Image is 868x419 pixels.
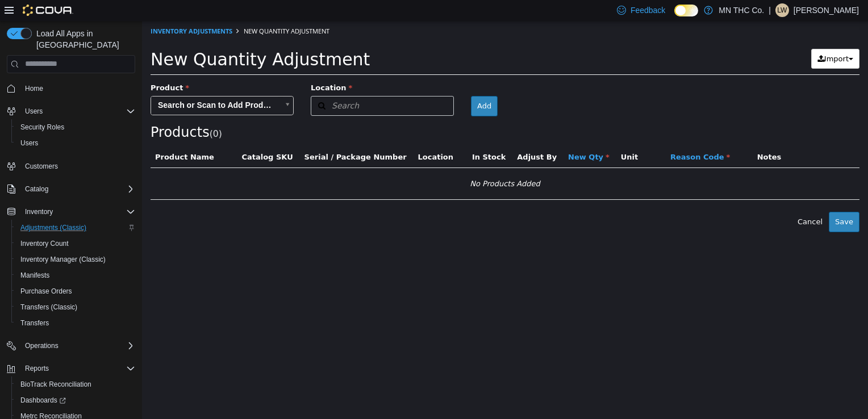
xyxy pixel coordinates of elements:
button: Transfers (Classic) [11,299,140,315]
span: Transfers (Classic) [16,300,135,314]
button: Search [169,75,312,95]
button: Reports [20,362,53,375]
span: Reports [20,362,135,375]
a: Inventory Adjustments [9,6,90,14]
span: Operations [20,339,135,353]
a: Inventory Count [16,237,73,250]
p: MN THC Co. [719,3,764,17]
p: | [769,3,771,17]
button: Users [20,104,47,118]
span: Security Roles [16,120,135,134]
a: Customers [20,160,62,173]
button: Inventory [20,205,57,219]
span: Reason Code [528,132,588,140]
button: Inventory Manager (Classic) [11,252,140,267]
button: Transfers [11,315,140,331]
span: Purchase Orders [20,287,72,296]
p: [PERSON_NAME] [794,3,859,17]
a: Search or Scan to Add Product [9,75,152,94]
span: Product [9,62,47,71]
span: New Quantity Adjustment [102,6,187,14]
span: Location [169,62,210,71]
span: Users [20,104,135,118]
button: Operations [20,339,63,353]
button: Adjustments (Classic) [11,220,140,236]
span: Security Roles [20,123,64,132]
a: Users [16,136,43,150]
button: BioTrack Reconciliation [11,376,140,392]
span: Purchase Orders [16,284,135,298]
button: Catalog [20,182,53,196]
span: Home [25,84,43,93]
button: Reports [2,361,140,376]
button: Catalog [2,181,140,197]
a: Inventory Manager (Classic) [16,253,110,266]
button: Serial / Package Number [162,131,267,142]
span: Adjustments (Classic) [16,221,135,234]
small: ( ) [68,108,80,118]
a: Adjustments (Classic) [16,221,91,234]
img: Cova [23,5,73,16]
button: Operations [2,338,140,354]
span: Operations [25,341,59,350]
a: Security Roles [16,120,69,134]
span: Users [20,139,38,148]
button: Manifests [11,267,140,283]
span: Load All Apps in [GEOGRAPHIC_DATA] [32,28,135,51]
button: Product Name [13,131,74,142]
a: Manifests [16,269,54,282]
span: Customers [20,159,135,173]
input: Dark Mode [674,5,698,16]
span: New Quantity Adjustment [9,28,228,48]
span: BioTrack Reconciliation [16,378,135,391]
span: LW [777,3,787,17]
span: Products [9,103,68,119]
button: Purchase Orders [11,283,140,299]
span: Users [25,107,43,116]
a: Purchase Orders [16,284,77,298]
button: Catalog SKU [99,131,153,142]
span: Reports [25,364,49,373]
span: Search or Scan to Add Product [9,76,136,94]
button: Security Roles [11,119,140,135]
span: Feedback [631,5,665,16]
a: Transfers (Classic) [16,300,82,314]
span: Transfers [20,319,49,328]
span: Inventory [25,207,53,216]
button: Users [2,103,140,119]
button: Customers [2,158,140,174]
span: Transfers [16,316,135,330]
span: Manifests [20,271,49,280]
span: Catalog [25,185,48,194]
button: Cancel [649,191,687,211]
a: Dashboards [11,392,140,408]
span: Adjustments (Classic) [20,223,86,232]
span: Manifests [16,269,135,282]
button: Inventory Count [11,236,140,252]
a: BioTrack Reconciliation [16,378,96,391]
span: Search [169,79,217,91]
span: Dashboards [20,396,66,405]
button: Inventory [2,204,140,220]
span: BioTrack Reconciliation [20,380,91,389]
a: Home [20,82,48,95]
span: Inventory Manager (Classic) [16,253,135,266]
button: Adjust By [375,131,417,142]
button: Users [11,135,140,151]
span: Customers [25,162,58,171]
a: Dashboards [16,393,70,407]
button: Location [276,131,314,142]
button: Home [2,80,140,97]
span: Transfers (Classic) [20,303,77,312]
a: Transfers [16,316,53,330]
span: Catalog [20,182,135,196]
button: Add [329,75,356,95]
span: Inventory Count [16,237,135,250]
span: Users [16,136,135,150]
button: Import [669,28,717,48]
span: Inventory Count [20,239,69,248]
span: Import [682,33,707,42]
span: Inventory Manager (Classic) [20,255,106,264]
button: In Stock [330,131,366,142]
